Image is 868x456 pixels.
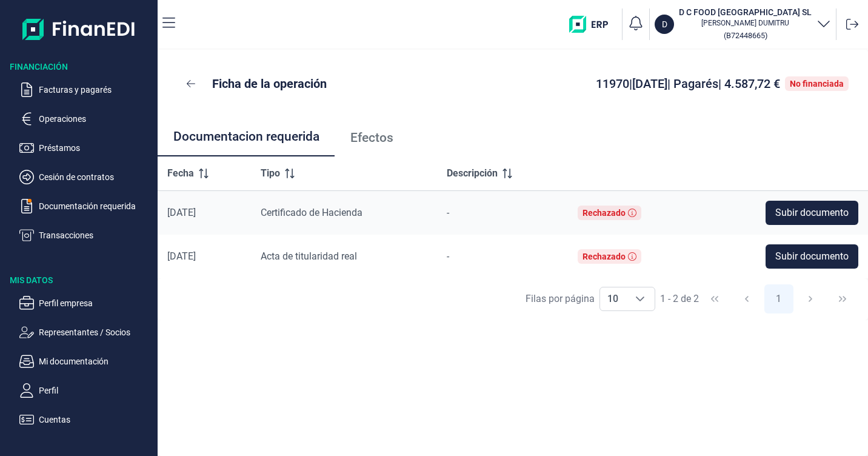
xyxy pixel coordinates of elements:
[39,325,153,340] p: Representantes / Socios
[350,132,393,144] span: Efectos
[19,170,153,184] button: Cesión de contratos
[583,252,626,261] div: Rechazado
[662,18,667,30] p: D
[39,354,153,369] p: Mi documentación
[19,199,153,213] button: Documentación requerida
[39,296,153,310] p: Perfil empresa
[775,249,849,264] span: Subir documento
[261,207,362,218] span: Certificado de Hacienda
[335,118,409,158] a: Efectos
[19,383,153,398] button: Perfil
[19,354,153,369] button: Mi documentación
[19,325,153,340] button: Representantes / Socios
[19,296,153,310] button: Perfil empresa
[39,112,153,126] p: Operaciones
[790,79,844,89] div: No financiada
[158,118,335,158] a: Documentacion requerida
[167,250,241,263] div: [DATE]
[569,16,617,33] img: erp
[655,6,831,42] button: DD C FOOD [GEOGRAPHIC_DATA] SL[PERSON_NAME] DUMITRU(B72448665)
[447,207,449,218] span: -
[39,82,153,97] p: Facturas y pagarés
[796,284,825,313] button: Next Page
[22,10,136,49] img: Logo de aplicación
[775,206,849,220] span: Subir documento
[766,201,858,225] button: Subir documento
[39,383,153,398] p: Perfil
[39,412,153,427] p: Cuentas
[724,31,767,40] small: Copiar cif
[39,141,153,155] p: Préstamos
[764,284,793,313] button: Page 1
[660,294,699,304] span: 1 - 2 de 2
[261,166,280,181] span: Tipo
[596,76,780,91] span: 11970 | [DATE] | Pagarés | 4.587,72 €
[447,250,449,262] span: -
[261,250,357,262] span: Acta de titularidad real
[19,141,153,155] button: Préstamos
[600,287,626,310] span: 10
[766,244,858,269] button: Subir documento
[679,6,812,18] h3: D C FOOD [GEOGRAPHIC_DATA] SL
[167,166,194,181] span: Fecha
[167,207,241,219] div: [DATE]
[526,292,595,306] div: Filas por página
[39,228,153,243] p: Transacciones
[19,412,153,427] button: Cuentas
[828,284,857,313] button: Last Page
[173,130,319,143] span: Documentacion requerida
[732,284,761,313] button: Previous Page
[19,228,153,243] button: Transacciones
[679,18,812,28] p: [PERSON_NAME] DUMITRU
[39,199,153,213] p: Documentación requerida
[447,166,498,181] span: Descripción
[39,170,153,184] p: Cesión de contratos
[626,287,655,310] div: Choose
[700,284,729,313] button: First Page
[19,112,153,126] button: Operaciones
[19,82,153,97] button: Facturas y pagarés
[583,208,626,218] div: Rechazado
[212,75,327,92] p: Ficha de la operación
